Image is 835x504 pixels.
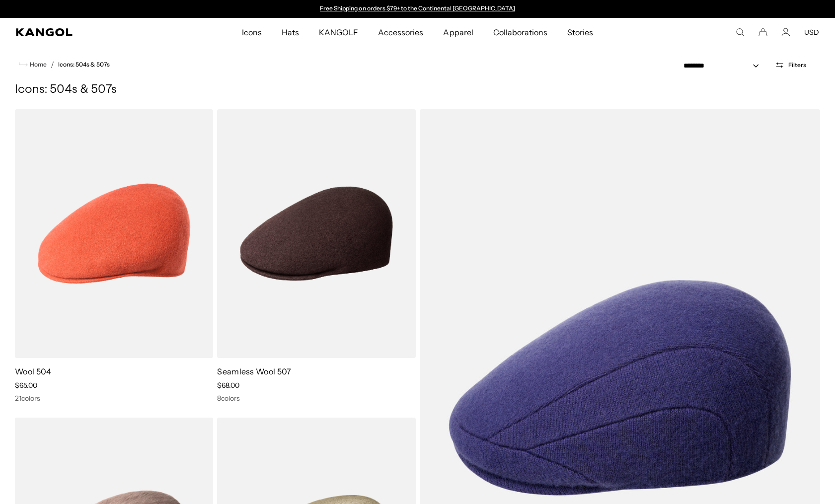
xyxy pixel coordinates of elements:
div: 1 of 2 [315,5,520,13]
a: Seamless Wool 507 [217,366,291,376]
div: 21 colors [15,394,213,403]
span: Hats [282,18,299,47]
li: / [47,59,54,71]
a: Account [781,28,790,37]
a: Stories [557,18,603,47]
a: Icons: 504s & 507s [58,61,110,68]
a: Home [19,60,47,69]
span: KANGOLF [319,18,358,47]
span: $68.00 [217,381,239,390]
div: Announcement [315,5,520,13]
h1: Icons: 504s & 507s [15,82,820,97]
button: Open filters [769,61,812,70]
span: Filters [788,62,806,69]
button: USD [804,28,819,37]
a: Wool 504 [15,366,52,376]
select: Sort by: Featured [680,61,769,71]
span: Apparel [443,18,473,47]
div: 8 colors [217,394,415,403]
summary: Search here [736,28,745,37]
a: Accessories [368,18,433,47]
span: Accessories [378,18,423,47]
a: Hats [272,18,309,47]
slideshow-component: Announcement bar [315,5,520,13]
span: Collaborations [493,18,547,47]
button: Cart [759,28,767,37]
span: Home [28,61,47,68]
a: Free Shipping on orders $79+ to the Continental [GEOGRAPHIC_DATA] [320,4,515,12]
img: Seamless Wool 507 [217,109,415,358]
a: Icons [232,18,272,47]
span: Stories [567,18,593,47]
a: Collaborations [483,18,557,47]
span: $65.00 [15,381,37,390]
img: Wool 504 [15,109,213,358]
a: KANGOLF [309,18,368,47]
a: Kangol [16,28,160,36]
a: Apparel [433,18,483,47]
span: Icons [242,18,262,47]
